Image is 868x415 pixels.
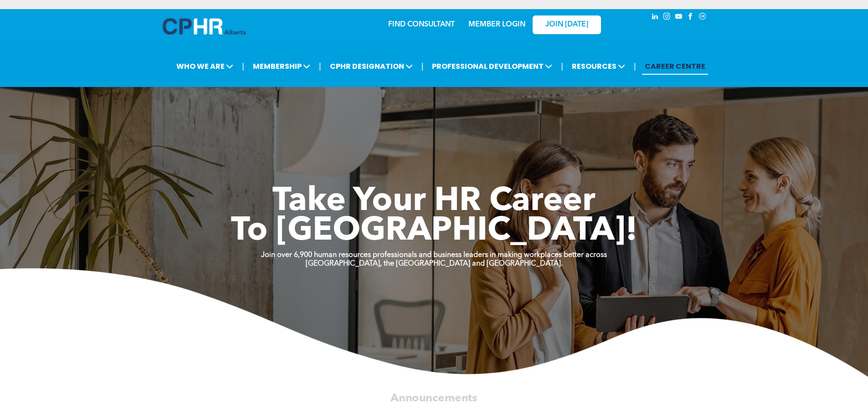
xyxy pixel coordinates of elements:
li: | [319,57,321,76]
a: MEMBER LOGIN [468,21,525,28]
a: JOIN [DATE] [533,15,601,34]
span: Announcements [390,393,477,404]
a: instagram [662,11,672,24]
span: WHO WE ARE [174,58,236,75]
a: youtube [674,11,684,24]
a: linkedin [650,11,660,24]
a: facebook [686,11,696,24]
strong: Join over 6,900 human resources professionals and business leaders in making workplaces better ac... [261,251,607,259]
span: MEMBERSHIP [250,58,313,75]
li: | [421,57,424,76]
span: Take Your HR Career [272,185,596,218]
span: CPHR DESIGNATION [327,58,416,75]
span: RESOURCES [569,58,628,75]
li: | [634,57,636,76]
li: | [242,57,244,76]
span: JOIN [DATE] [545,20,588,29]
a: CAREER CENTRE [642,58,708,75]
a: Social network [698,11,708,24]
img: A blue and white logo for cp alberta [163,18,246,35]
li: | [561,57,563,76]
strong: [GEOGRAPHIC_DATA], the [GEOGRAPHIC_DATA] and [GEOGRAPHIC_DATA]. [306,260,563,267]
a: FIND CONSULTANT [388,21,455,28]
span: To [GEOGRAPHIC_DATA]! [231,215,637,248]
span: PROFESSIONAL DEVELOPMENT [429,58,555,75]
